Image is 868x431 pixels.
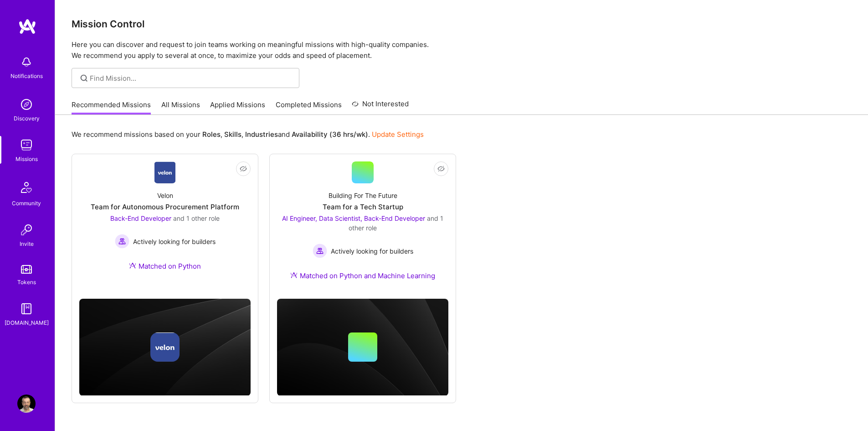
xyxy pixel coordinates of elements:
[79,161,251,282] a: Company LogoVelonTeam for Autonomous Procurement PlatformBack-End Developer and 1 other roleActiv...
[91,202,239,212] div: Team for Autonomous Procurement Platform
[323,202,403,212] div: Team for a Tech Startup
[15,395,38,413] a: User Avatar
[292,130,368,139] b: Availability (36 hrs/wk)
[10,71,43,81] div: Notifications
[154,161,176,183] img: Company Logo
[18,18,36,35] img: logo
[17,136,36,154] img: teamwork
[72,100,151,115] a: Recommended Missions
[276,100,342,115] a: Completed Missions
[79,299,251,396] img: cover
[17,53,36,71] img: bell
[202,130,221,139] b: Roles
[21,265,32,274] img: tokens
[5,318,49,327] div: [DOMAIN_NAME]
[329,191,397,200] div: Building For The Future
[72,39,852,61] p: Here you can discover and request to join teams working on meaningful missions with high-quality ...
[15,177,37,198] img: Community
[224,130,241,139] b: Skills
[277,299,448,396] img: cover
[161,100,200,115] a: All Missions
[129,262,136,269] img: Ateam Purple Icon
[133,237,216,246] span: Actively looking for builders
[290,271,435,280] div: Matched on Python and Machine Learning
[72,130,424,139] p: We recommend missions based on your , , and .
[12,198,41,208] div: Community
[150,332,180,362] img: Company logo
[17,95,36,114] img: discovery
[240,165,247,172] i: icon EyeClosed
[129,261,201,271] div: Matched on Python
[245,130,278,139] b: Industries
[282,214,425,222] span: AI Engineer, Data Scientist, Back-End Developer
[110,214,171,222] span: Back-End Developer
[331,246,413,256] span: Actively looking for builders
[90,73,293,83] input: Find Mission...
[157,191,173,200] div: Velon
[72,18,852,30] h3: Mission Control
[313,244,327,258] img: Actively looking for builders
[173,214,220,222] span: and 1 other role
[277,161,448,291] a: Building For The FutureTeam for a Tech StartupAI Engineer, Data Scientist, Back-End Developer and...
[17,221,36,239] img: Invite
[15,154,38,164] div: Missions
[210,100,265,115] a: Applied Missions
[372,130,424,139] a: Update Settings
[290,271,298,279] img: Ateam Purple Icon
[437,165,445,172] i: icon EyeClosed
[17,395,36,413] img: User Avatar
[115,234,129,249] img: Actively looking for builders
[20,239,34,249] div: Invite
[79,73,89,83] i: icon SearchGrey
[17,300,36,318] img: guide book
[17,277,36,287] div: Tokens
[352,99,409,115] a: Not Interested
[14,114,40,123] div: Discovery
